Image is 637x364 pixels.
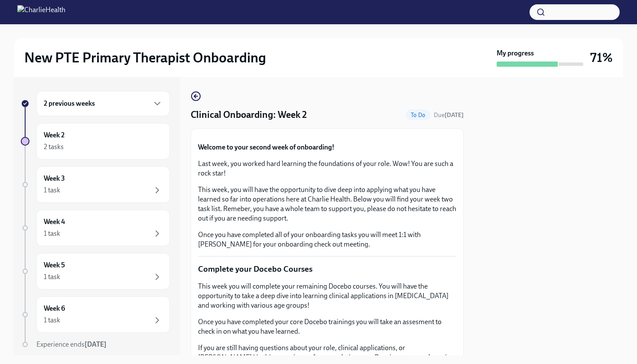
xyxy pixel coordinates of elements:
[44,217,65,227] h6: Week 4
[44,272,60,282] div: 1 task
[191,108,307,121] h4: Clinical Onboarding: Week 2
[198,143,335,151] strong: Welcome to your second week of onboarding!
[44,185,60,195] div: 1 task
[84,340,107,348] strong: [DATE]
[24,49,266,66] h2: New PTE Primary Therapist Onboarding
[17,5,65,19] img: CharlieHealth
[198,159,456,178] p: Last week, you worked hard learning the foundations of your role. Wow! You are such a rock star!
[21,253,170,289] a: Week 51 task
[198,263,456,275] p: Complete your Docebo Courses
[44,304,65,313] h6: Week 6
[44,260,65,270] h6: Week 5
[434,111,464,119] span: September 27th, 2025 10:00
[434,111,464,119] span: Due
[497,49,534,58] strong: My progress
[590,50,613,65] h3: 71%
[21,123,170,159] a: Week 22 tasks
[36,91,170,116] div: 2 previous weeks
[198,317,456,336] p: Once you have completed your core Docebo trainings you will take an assesment to check in on what...
[445,111,464,119] strong: [DATE]
[21,210,170,246] a: Week 41 task
[406,112,430,118] span: To Do
[21,166,170,203] a: Week 31 task
[44,315,60,325] div: 1 task
[44,174,65,183] h6: Week 3
[198,282,456,310] p: This week you will complete your remaining Docebo courses. You will have the opportunity to take ...
[36,340,107,348] span: Experience ends
[198,185,456,223] p: This week, you will have the opportunity to dive deep into applying what you have learned so far ...
[44,130,65,140] h6: Week 2
[44,99,95,108] h6: 2 previous weeks
[44,229,60,238] div: 1 task
[198,230,456,249] p: Once you have completed all of your onboarding tasks you will meet 1:1 with [PERSON_NAME] for you...
[21,296,170,333] a: Week 61 task
[44,142,64,152] div: 2 tasks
